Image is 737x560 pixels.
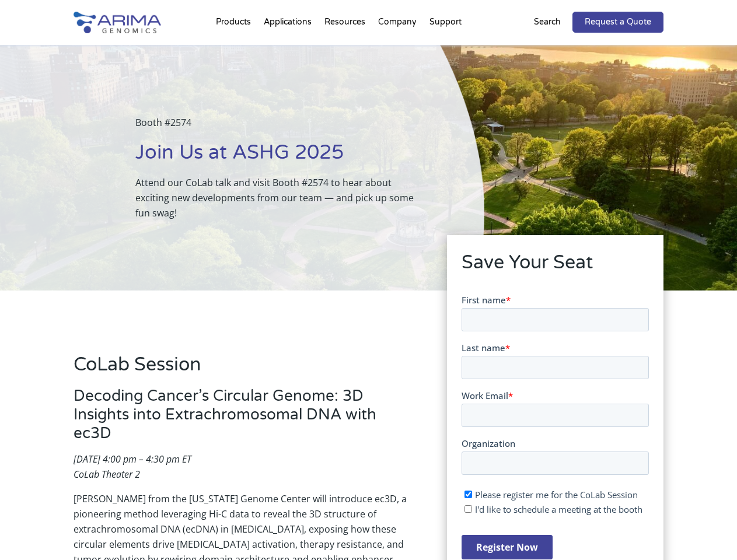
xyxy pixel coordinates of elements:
p: Attend our CoLab talk and visit Booth #2574 to hear about exciting new developments from our team... [135,175,425,220]
em: CoLab Theater 2 [74,468,140,481]
h1: Join Us at ASHG 2025 [135,139,425,175]
p: Booth #2574 [135,115,425,139]
h3: Decoding Cancer’s Circular Genome: 3D Insights into Extrachromosomal DNA with ec3D [74,387,414,452]
p: Search [534,15,561,30]
h2: CoLab Session [74,352,414,387]
h2: Save Your Seat [462,250,649,285]
img: Arima-Genomics-logo [74,12,161,33]
em: [DATE] 4:00 pm – 4:30 pm ET [74,453,191,466]
a: Request a Quote [572,12,663,33]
